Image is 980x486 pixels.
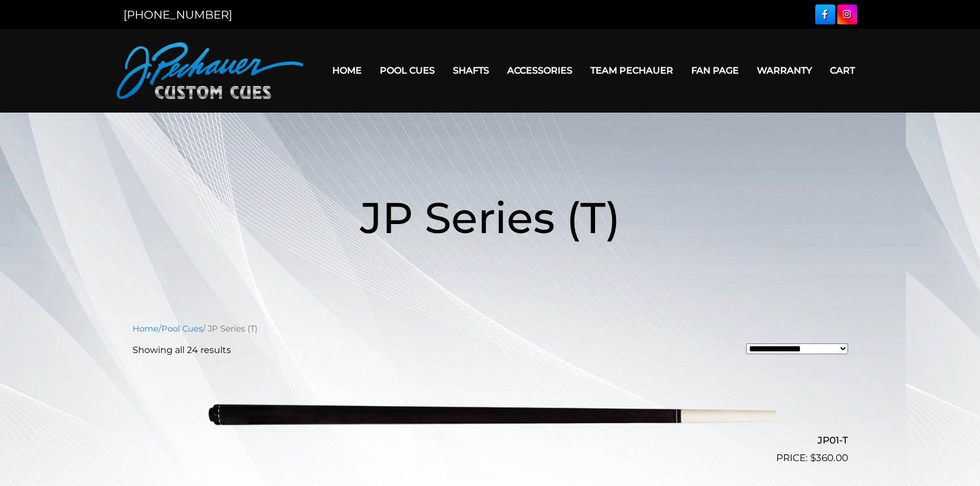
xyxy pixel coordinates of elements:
nav: Breadcrumb [132,322,848,335]
a: Home [132,324,159,334]
select: Shop order [746,343,848,354]
a: JP01-T $360.00 [132,366,848,466]
span: $ [810,452,816,463]
a: Team Pechauer [581,56,682,85]
a: Home [323,56,371,85]
img: JP01-T [204,366,776,461]
a: Shafts [444,56,498,85]
a: Cart [821,56,864,85]
bdi: 360.00 [810,452,848,463]
span: JP Series (T) [360,191,620,244]
h2: JP01-T [132,430,848,451]
a: Accessories [498,56,581,85]
a: [PHONE_NUMBER] [123,8,232,21]
p: Showing all 24 results [132,343,231,357]
a: Pool Cues [371,56,444,85]
a: Pool Cues [161,324,203,334]
a: Warranty [748,56,821,85]
a: Fan Page [682,56,748,85]
img: Pechauer Custom Cues [117,42,303,99]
